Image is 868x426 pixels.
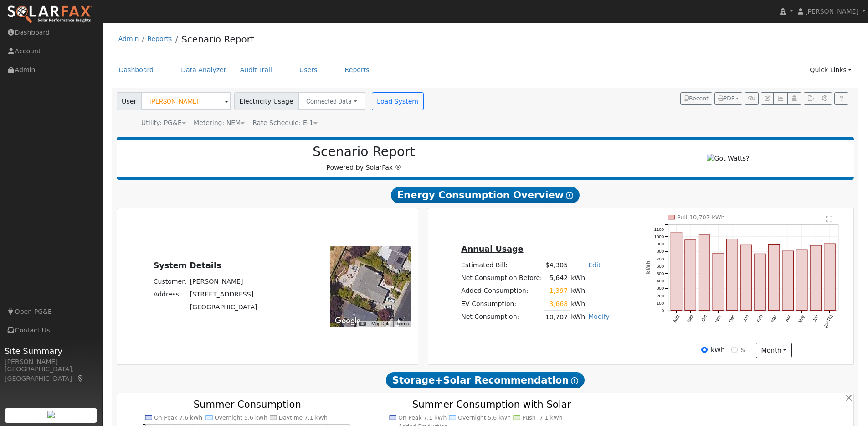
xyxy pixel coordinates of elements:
div: Powered by SolarFax ® [121,144,607,172]
h2: Scenario Report [126,144,602,160]
text: 1100 [654,227,664,232]
text: Overnight 5.6 kWh [458,415,511,421]
button: Load System [372,92,424,110]
rect: onclick="" [740,245,751,310]
rect: onclick="" [824,244,835,311]
rect: onclick="" [671,232,682,311]
td: Customer: [152,275,188,288]
td: 3,668 [544,297,569,311]
a: Scenario Report [181,34,254,45]
img: Got Watts? [707,154,749,163]
span: Alias: HE1 [252,119,318,126]
text: Sep [686,314,694,323]
td: 5,642 [544,272,569,285]
rect: onclick="" [769,244,780,310]
text: Daytime 7.1 kWh [279,415,328,421]
text: 200 [657,293,664,298]
button: Keyboard shortcuts [359,321,365,327]
rect: onclick="" [727,239,738,311]
a: Map [77,375,85,382]
text: kWh [645,261,652,274]
a: Users [293,62,324,78]
text: 0 [662,308,664,313]
text: On-Peak 7.6 kWh [154,415,202,421]
text: Mar [770,314,778,323]
label: kWh [711,345,725,355]
td: kWh [570,297,587,311]
span: Energy Consumption Overview [391,187,580,203]
a: Modify [588,313,610,320]
td: Added Consumption: [460,285,544,297]
rect: onclick="" [713,253,724,311]
text: 500 [657,271,664,276]
a: Data Analyzer [174,62,233,78]
td: kWh [570,272,611,285]
td: 10,707 [544,311,569,324]
text: Overnight 5.6 kWh [215,415,267,421]
input: $ [731,347,738,353]
button: Export Interval Data [804,92,818,105]
img: retrieve [47,411,55,418]
text: Push -7.1 kWh [522,415,563,421]
button: Edit User [761,92,774,105]
text: 700 [657,256,664,261]
text: 400 [657,278,664,283]
td: Address: [152,288,188,301]
button: Login As [787,92,801,105]
rect: onclick="" [782,251,793,310]
text: Pull 10,707 kWh [677,214,725,221]
div: Utility: PG&E [141,118,186,128]
div: [GEOGRAPHIC_DATA], [GEOGRAPHIC_DATA] [5,364,98,384]
td: $4,305 [544,259,569,272]
td: Estimated Bill: [460,259,544,272]
img: SolarFax [7,5,92,24]
text:  [826,215,832,223]
span: Site Summary [5,345,98,357]
u: System Details [154,261,221,270]
td: Net Consumption: [460,311,544,324]
span: User [117,92,142,110]
text: Summer Consumption with Solar [412,399,571,410]
td: Net Consumption Before: [460,272,544,285]
text: Nov [714,314,722,323]
label: $ [741,345,745,355]
a: Reports [147,35,172,42]
button: Connected Data [298,92,365,110]
text: [DATE] [823,314,833,329]
a: Help Link [834,92,848,105]
span: PDF [718,95,734,102]
button: Recent [680,92,712,105]
rect: onclick="" [685,240,696,311]
rect: onclick="" [810,245,821,311]
button: Multi-Series Graph [773,92,787,105]
text: Oct [700,314,708,322]
button: PDF [714,92,742,105]
span: Electricity Usage [234,92,298,110]
a: Reports [338,62,376,78]
input: Select a User [141,92,231,110]
text: 900 [657,241,664,246]
td: kWh [570,285,587,297]
text: 100 [657,301,664,306]
text: Summer Consumption [194,399,301,410]
i: Show Help [571,377,578,384]
td: [STREET_ADDRESS] [188,288,259,301]
rect: onclick="" [755,254,765,310]
a: Edit [588,261,601,269]
td: 1,397 [544,285,569,297]
text: Dec [728,314,736,323]
button: month [756,343,792,358]
a: Quick Links [803,62,858,78]
button: Generate Report Link [745,92,759,105]
span: Storage+Solar Recommendation [386,372,585,389]
td: [GEOGRAPHIC_DATA] [188,301,259,314]
a: Admin [118,35,139,42]
a: Open this area in Google Maps (opens a new window) [333,315,363,327]
td: kWh [570,311,587,324]
text: Feb [756,314,764,323]
rect: onclick="" [796,250,807,310]
rect: onclick="" [699,235,710,311]
td: EV Consumption: [460,297,544,311]
button: Settings [818,92,832,105]
u: Annual Usage [461,244,523,254]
